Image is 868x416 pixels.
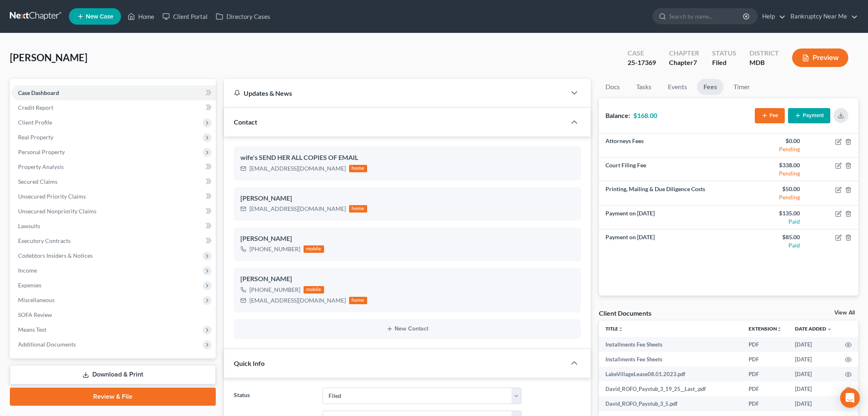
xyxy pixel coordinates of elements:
[727,79,756,95] a: Timer
[712,49,736,58] div: Status
[735,137,800,145] div: $0.00
[599,206,729,229] td: Payment on [DATE]
[18,252,93,259] span: Codebtors Insiders & Notices
[749,49,779,58] div: District
[735,145,800,153] div: Pending
[11,219,216,233] a: Lawsuits
[735,169,800,178] div: Pending
[18,237,71,244] span: Executory Contracts
[795,326,832,332] a: Date Added expand_more
[788,367,838,381] td: [DATE]
[693,58,697,66] span: 7
[11,307,216,322] a: SOFA Review
[18,267,37,274] span: Income
[240,194,574,203] div: [PERSON_NAME]
[18,341,76,348] span: Additional Documents
[304,286,324,294] div: mobile
[18,311,52,318] span: SOFA Review
[742,367,788,381] td: PDF
[249,286,300,294] div: [PHONE_NUMBER]
[11,204,216,219] a: Unsecured Nonpriority Claims
[11,189,216,204] a: Unsecured Priority Claims
[349,297,367,304] div: home
[18,119,52,126] span: Client Profile
[18,163,64,170] span: Property Analysis
[742,396,788,411] td: PDF
[628,58,656,67] div: 25-17369
[249,164,346,173] div: [EMAIL_ADDRESS][DOMAIN_NAME]
[669,49,699,58] div: Chapter
[792,49,848,67] button: Preview
[18,178,57,185] span: Secured Claims
[735,217,800,226] div: Paid
[735,161,800,169] div: $338.00
[630,79,658,95] a: Tasks
[599,352,742,367] td: Installments Fee Sheets
[123,9,158,24] a: Home
[786,9,858,24] a: Bankruptcy Near Me
[712,58,736,67] div: Filed
[735,193,800,201] div: Pending
[18,282,41,289] span: Expenses
[599,181,729,205] td: Printing, Mailing & Due Diligence Costs
[11,233,216,248] a: Executory Contracts
[742,337,788,352] td: PDF
[349,205,367,213] div: home
[605,111,630,119] strong: Balance:
[10,51,87,63] span: [PERSON_NAME]
[735,185,800,193] div: $50.00
[777,327,782,332] i: unfold_more
[669,58,699,67] div: Chapter
[11,174,216,189] a: Secured Claims
[735,209,800,217] div: $135.00
[742,352,788,367] td: PDF
[599,79,626,95] a: Docs
[599,337,742,352] td: Installments Fee Sheets
[669,9,744,24] input: Search by name...
[749,58,779,67] div: MDB
[158,9,212,24] a: Client Portal
[18,222,40,229] span: Lawsuits
[11,100,216,115] a: Credit Report
[212,9,274,24] a: Directory Cases
[599,381,742,396] td: David_ROFO_Paystub_3_19_25__Last_.pdf
[240,153,574,163] div: wife's SEND HER ALL COPIES OF EMAIL
[834,310,855,316] a: View All
[234,89,556,97] div: Updates & News
[661,79,694,95] a: Events
[628,49,656,58] div: Case
[749,326,782,332] a: Extensionunfold_more
[18,89,59,96] span: Case Dashboard
[840,388,860,408] div: Open Intercom Messenger
[618,327,623,332] i: unfold_more
[633,111,657,119] strong: $168.00
[11,159,216,174] a: Property Analysis
[18,326,46,333] span: Means Test
[230,388,318,404] label: Status
[10,388,216,406] a: Review & File
[697,79,724,95] a: Fees
[249,245,300,253] div: [PHONE_NUMBER]
[18,148,65,155] span: Personal Property
[249,296,346,305] div: [EMAIL_ADDRESS][DOMAIN_NAME]
[788,352,838,367] td: [DATE]
[240,274,574,284] div: [PERSON_NAME]
[234,118,257,126] span: Contact
[827,327,832,332] i: expand_more
[18,208,96,215] span: Unsecured Nonpriority Claims
[349,165,367,172] div: home
[599,229,729,253] td: Payment on [DATE]
[788,337,838,352] td: [DATE]
[788,396,838,411] td: [DATE]
[304,245,324,253] div: mobile
[742,381,788,396] td: PDF
[599,309,651,317] div: Client Documents
[18,134,53,141] span: Real Property
[249,205,346,213] div: [EMAIL_ADDRESS][DOMAIN_NAME]
[735,241,800,250] div: Paid
[599,157,729,181] td: Court Filing Fee
[599,134,729,157] td: Attorneys Fees
[240,234,574,244] div: [PERSON_NAME]
[234,359,265,367] span: Quick Info
[605,326,623,332] a: Titleunfold_more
